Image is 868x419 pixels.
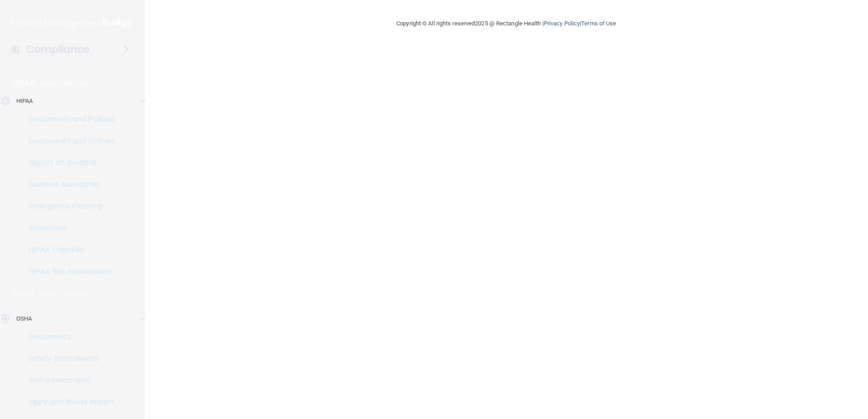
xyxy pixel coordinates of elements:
p: Documents and Policies [6,136,130,146]
a: Privacy Policy [544,20,580,27]
p: Report an Incident [6,158,130,167]
p: OSHA [12,288,35,299]
div: Copyright © All rights reserved 2025 @ Rectangle Health | | [340,9,672,38]
p: HIPAA Risk Assessment [6,267,130,276]
p: Documents and Policies [6,115,130,124]
p: Emergency Planning [6,202,130,211]
p: Business Associates [6,180,130,189]
p: Learn More! [40,78,88,88]
img: PMB logo [10,14,134,32]
p: Safety Data Sheets [6,354,130,363]
p: HIPAA [12,78,35,88]
h4: Compliance [26,43,89,56]
a: Terms of Use [581,20,616,27]
p: Self-Assessment [6,376,130,385]
p: Learn More! [39,288,88,299]
p: OSHA [16,313,32,324]
p: Resources [6,224,130,233]
p: HIPAA Checklist [6,245,130,254]
p: HIPAA [16,96,33,107]
p: Documents [6,332,130,341]
p: Injury and Illness Report [6,398,130,407]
